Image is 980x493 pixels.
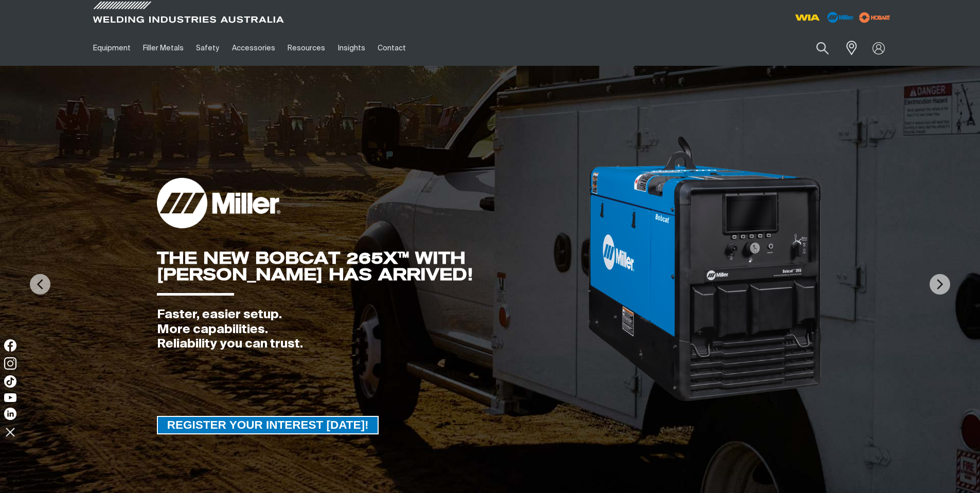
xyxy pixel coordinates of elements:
img: hide socials [2,423,19,441]
a: Equipment [87,30,137,66]
img: LinkedIn [4,408,16,420]
input: Product name or item number... [792,36,840,60]
img: PrevArrow [30,274,50,295]
img: Facebook [4,339,16,352]
a: Filler Metals [137,30,190,66]
a: Safety [190,30,225,66]
img: YouTube [4,393,16,402]
a: Resources [281,30,331,66]
a: Insights [331,30,371,66]
img: NextArrow [930,274,950,295]
img: TikTok [4,375,16,388]
div: Faster, easier setup. More capabilities. Reliability you can trust. [157,307,586,352]
div: THE NEW BOBCAT 265X™ WITH [PERSON_NAME] HAS ARRIVED! [157,250,586,283]
a: Contact [371,30,412,66]
a: Accessories [226,30,281,66]
button: Search products [805,36,840,60]
a: REGISTER YOUR INTEREST TODAY! [157,416,379,434]
nav: Main [87,30,692,66]
img: miller [856,10,894,25]
img: Instagram [4,357,16,370]
span: REGISTER YOUR INTEREST [DATE]! [158,416,378,434]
